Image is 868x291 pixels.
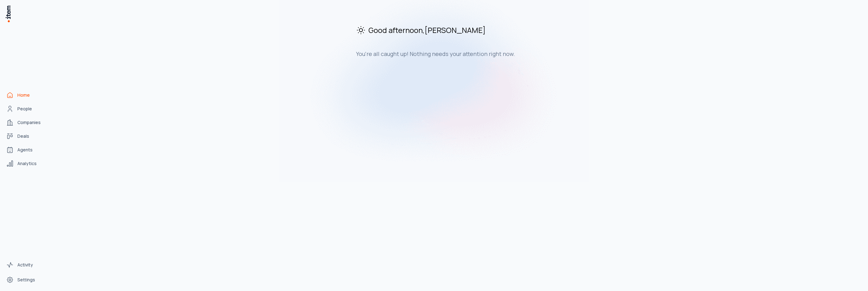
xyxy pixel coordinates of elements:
[4,259,51,271] a: Activity
[17,92,30,98] span: Home
[4,103,51,115] a: People
[356,50,564,58] h3: You're all caught up! Nothing needs your attention right now.
[4,157,51,170] a: Analytics
[17,147,33,153] span: Agents
[356,25,564,35] h2: Good afternoon , [PERSON_NAME]
[4,89,51,101] a: Home
[5,5,11,23] img: Item Brain Logo
[17,160,37,167] span: Analytics
[4,274,51,286] a: Settings
[17,106,32,112] span: People
[17,133,29,139] span: Deals
[17,262,33,268] span: Activity
[17,277,35,283] span: Settings
[4,144,51,156] a: Agents
[17,119,41,126] span: Companies
[4,116,51,129] a: Companies
[4,130,51,142] a: Deals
